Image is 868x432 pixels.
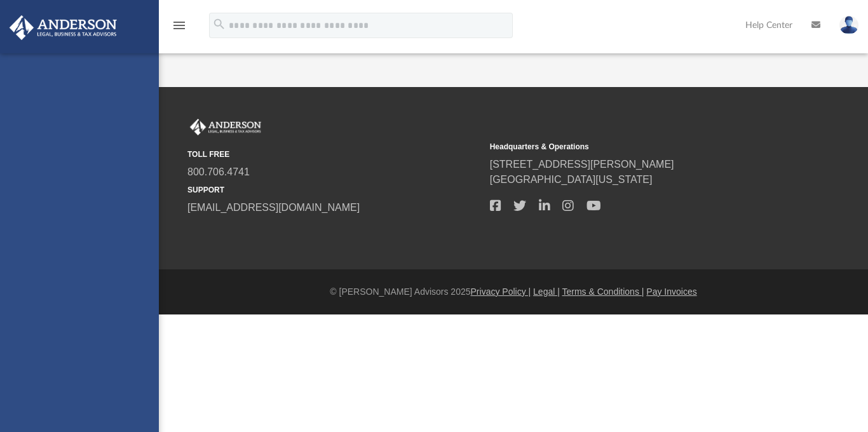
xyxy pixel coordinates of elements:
[187,119,264,135] img: Anderson Advisors Platinum Portal
[490,141,783,152] small: Headquarters & Operations
[159,285,868,299] div: © [PERSON_NAME] Advisors 2025
[212,17,226,31] i: search
[6,15,121,40] img: Anderson Advisors Platinum Portal
[187,202,360,213] a: [EMAIL_ADDRESS][DOMAIN_NAME]
[839,16,858,34] img: User Pic
[187,184,481,196] small: SUPPORT
[490,159,674,170] a: [STREET_ADDRESS][PERSON_NAME]
[490,174,653,185] a: [GEOGRAPHIC_DATA][US_STATE]
[172,18,187,33] i: menu
[562,287,644,297] a: Terms & Conditions |
[172,24,187,33] a: menu
[646,287,696,297] a: Pay Invoices
[187,166,250,177] a: 800.706.4741
[471,287,531,297] a: Privacy Policy |
[187,149,481,160] small: TOLL FREE
[533,287,560,297] a: Legal |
